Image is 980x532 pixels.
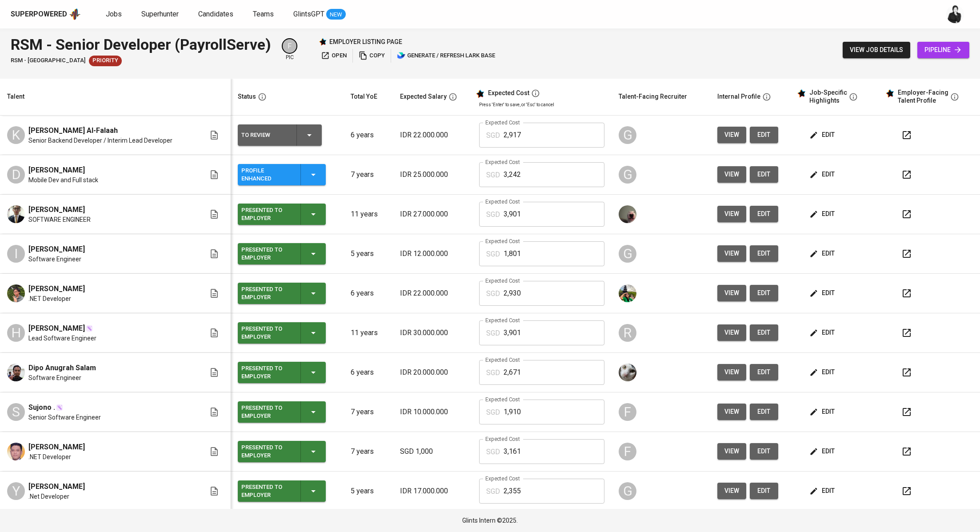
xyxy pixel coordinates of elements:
div: K [7,126,25,144]
p: SGD [486,328,500,339]
div: Presented to Employer [241,284,293,303]
p: employer listing page [329,37,402,46]
span: view [724,288,739,299]
img: Johan SURYANTO [7,443,25,460]
p: SGD 1,000 [400,446,465,457]
p: 5 years [351,486,386,496]
img: medwi@glints.com [946,5,964,23]
div: Profile Enhanced [241,165,293,184]
span: edit [757,446,771,457]
img: glints_star.svg [476,89,484,98]
button: edit [750,245,778,262]
div: Expected Cost [488,89,529,97]
p: SGD [486,447,500,457]
span: [PERSON_NAME] [28,481,85,492]
span: [PERSON_NAME] [28,323,85,334]
p: IDR 12.000.000 [400,248,465,259]
button: edit [750,324,778,341]
span: Senior Software Engineer [28,413,101,422]
button: edit [808,483,838,499]
div: G [619,482,636,500]
div: Presented to Employer [241,363,293,382]
div: Total YoE [351,91,377,102]
span: [PERSON_NAME] [28,165,85,176]
button: Profile Enhanced [238,164,326,185]
div: Presented to Employer [241,204,293,224]
button: view [717,127,746,143]
p: 6 years [351,367,386,378]
div: pic [282,38,297,61]
button: copy [356,49,387,63]
a: open [319,49,349,63]
button: edit [808,443,838,460]
div: Talent [7,91,24,102]
span: Priority [89,56,122,65]
span: edit [811,248,835,259]
span: view [724,327,739,338]
span: edit [757,129,771,140]
a: pipeline [917,42,969,58]
span: [PERSON_NAME] [28,204,85,215]
p: IDR 25.000.000 [400,169,465,180]
img: lark [397,51,406,60]
span: Software Engineer [28,373,81,382]
span: edit [811,327,835,338]
span: edit [811,446,835,457]
img: Glints Star [319,38,327,46]
span: copy [359,51,385,61]
div: Employer-Facing Talent Profile [898,89,948,104]
span: view [724,406,739,417]
span: generate / refresh lark base [397,51,495,61]
button: Presented to Employer [238,243,326,264]
a: edit [750,443,778,460]
p: IDR 22.000.000 [400,130,465,140]
span: Candidates [198,10,233,18]
p: SGD [486,209,500,220]
span: pipeline [924,44,962,56]
span: edit [757,327,771,338]
span: RSM - [GEOGRAPHIC_DATA] [11,56,85,65]
p: SGD [486,486,500,497]
span: open [321,51,347,61]
span: Lead Software Engineer [28,334,96,343]
div: G [619,245,636,263]
div: Y [7,482,25,500]
span: edit [757,208,771,220]
span: view [724,129,739,140]
span: view [724,367,739,378]
button: edit [808,166,838,183]
p: IDR 22.000.000 [400,288,465,299]
span: Superhunter [141,10,179,18]
a: Superhunter [141,9,180,20]
button: view [717,404,746,420]
button: Presented to Employer [238,283,326,304]
p: 11 years [351,209,386,220]
div: F [282,38,297,54]
span: edit [811,169,835,180]
span: edit [757,288,771,299]
p: IDR 17.000.000 [400,486,465,496]
button: edit [750,206,778,222]
span: GlintsGPT [293,10,324,18]
img: Budi Yanto [7,205,25,223]
img: glints_star.svg [885,89,894,98]
span: view [724,208,739,220]
button: view [717,324,746,341]
span: view [724,446,739,457]
div: H [7,324,25,342]
div: Presented to Employer [241,323,293,343]
button: edit [808,127,838,143]
button: view [717,166,746,183]
a: edit [750,483,778,499]
button: Presented to Employer [238,401,326,423]
span: edit [757,406,771,417]
div: Presented to Employer [241,244,293,264]
button: edit [750,364,778,380]
p: 11 years [351,328,386,338]
a: Jobs [106,9,124,20]
span: .NET Developer [28,294,71,303]
div: RSM - Senior Developer (PayrollServe) [11,34,271,56]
